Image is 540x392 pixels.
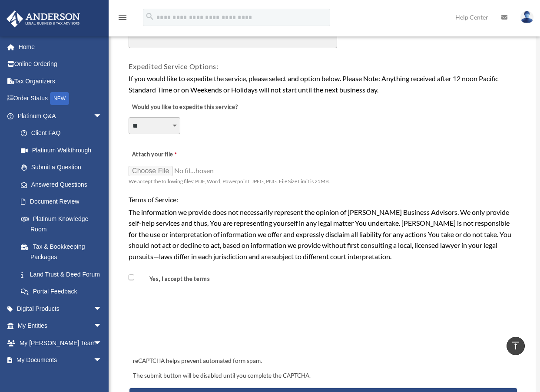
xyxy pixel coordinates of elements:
a: Tax Organizers [6,72,115,90]
div: reCAPTCHA helps prevent automated form spam. [129,356,517,366]
a: Platinum Knowledge Room [12,210,115,238]
span: arrow_drop_down [93,317,111,335]
span: arrow_drop_down [93,300,111,318]
span: arrow_drop_down [93,107,111,125]
a: Answered Questions [12,176,115,193]
label: Attach your file [129,148,215,161]
img: User Pic [520,11,533,23]
span: arrow_drop_down [93,352,111,369]
a: Land Trust & Deed Forum [12,266,115,283]
div: If you would like to expedite the service, please select and option below. Please Note: Anything ... [129,73,518,95]
label: Yes, I accept the terms [136,275,213,283]
a: Client FAQ [12,125,115,142]
div: The submit button will be disabled until you complete the CAPTCHA. [129,371,517,381]
div: The information we provide does not necessarily represent the opinion of [PERSON_NAME] Business A... [129,207,518,262]
a: Platinum Walkthrough [12,142,115,159]
a: Submit a Question [12,159,115,176]
a: Document Review [12,193,111,211]
h4: Terms of Service: [129,195,518,204]
a: Portal Feedback [12,283,115,300]
label: Would you like to expedite this service? [129,101,240,113]
a: Online Ordering [6,56,115,73]
iframe: reCAPTCHA [130,305,262,339]
span: arrow_drop_down [93,334,111,352]
a: Platinum Q&Aarrow_drop_down [6,107,115,125]
span: We accept the following files: PDF, Word, Powerpoint, JPEG, PNG. File Size Limit is 25MB. [129,178,330,184]
a: Home [6,38,115,56]
a: My Documentsarrow_drop_down [6,352,115,369]
span: Expedited Service Options: [129,62,219,70]
a: vertical_align_top [507,337,525,355]
i: menu [117,12,128,23]
i: search [145,12,155,21]
a: Order StatusNEW [6,90,115,108]
a: Digital Productsarrow_drop_down [6,300,115,317]
a: My [PERSON_NAME] Teamarrow_drop_down [6,334,115,352]
a: menu [117,15,128,23]
div: NEW [50,92,69,105]
i: vertical_align_top [510,340,521,351]
a: Tax & Bookkeeping Packages [12,238,115,266]
img: Anderson Advisors Platinum Portal [4,10,83,27]
a: My Entitiesarrow_drop_down [6,317,115,335]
